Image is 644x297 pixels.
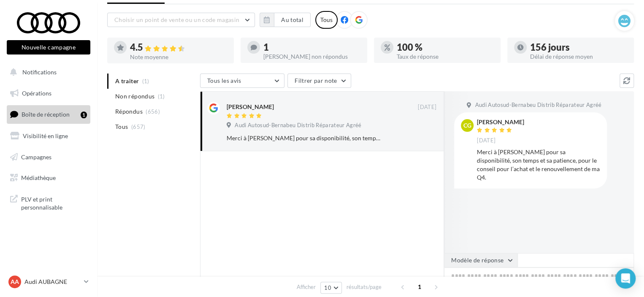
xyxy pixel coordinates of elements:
[207,77,241,84] span: Tous les avis
[287,74,351,88] button: Filtrer par note
[5,127,92,145] a: Visibilité en ligne
[227,103,274,111] div: [PERSON_NAME]
[22,90,51,97] span: Opérations
[274,13,311,27] button: Au total
[22,111,70,118] span: Boîte de réception
[227,134,382,142] div: Merci à [PERSON_NAME] pour sa disponibilité, son temps et sa patience, pour le conseil pour l’ach...
[5,148,92,166] a: Campagnes
[21,174,56,181] span: Médiathèque
[260,13,311,27] button: Au total
[81,112,87,118] div: 1
[23,132,68,139] span: Visibilité en ligne
[158,93,165,100] span: (1)
[418,104,436,111] span: [DATE]
[263,54,360,60] div: [PERSON_NAME] non répondus
[397,54,494,60] div: Taux de réponse
[7,274,90,290] a: AA Audi AUBAGNE
[477,148,600,182] div: Merci à [PERSON_NAME] pour sa disponibilité, son temps et sa patience, pour le conseil pour l’ach...
[130,54,227,60] div: Note moyenne
[21,153,51,160] span: Campagnes
[5,84,92,102] a: Opérations
[107,13,255,27] button: Choisir un point de vente ou un code magasin
[5,169,92,187] a: Médiathèque
[463,121,471,130] span: CG
[200,74,284,88] button: Tous les avis
[5,63,89,81] button: Notifications
[530,54,627,60] div: Délai de réponse moyen
[11,278,19,286] span: AA
[115,92,154,101] span: Non répondus
[263,43,360,52] div: 1
[397,43,494,52] div: 100 %
[146,108,160,115] span: (656)
[324,284,331,291] span: 10
[235,122,361,129] span: Audi Autosud-Bernabeu Distrib Réparateur Agréé
[21,193,87,212] span: PLV et print personnalisable
[131,123,146,130] span: (657)
[413,280,426,294] span: 1
[444,253,517,267] button: Modèle de réponse
[477,119,524,125] div: [PERSON_NAME]
[615,268,636,289] div: Open Intercom Messenger
[22,68,57,76] span: Notifications
[297,283,316,291] span: Afficher
[475,101,601,109] span: Audi Autosud-Bernabeu Distrib Réparateur Agréé
[530,43,627,52] div: 156 jours
[115,107,143,116] span: Répondus
[114,16,239,23] span: Choisir un point de vente ou un code magasin
[5,105,92,123] a: Boîte de réception1
[130,43,227,52] div: 4.5
[315,11,338,29] div: Tous
[24,278,81,286] p: Audi AUBAGNE
[5,190,92,215] a: PLV et print personnalisable
[7,40,90,54] button: Nouvelle campagne
[346,283,382,291] span: résultats/page
[320,282,342,294] button: 10
[477,137,495,144] span: [DATE]
[115,123,128,131] span: Tous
